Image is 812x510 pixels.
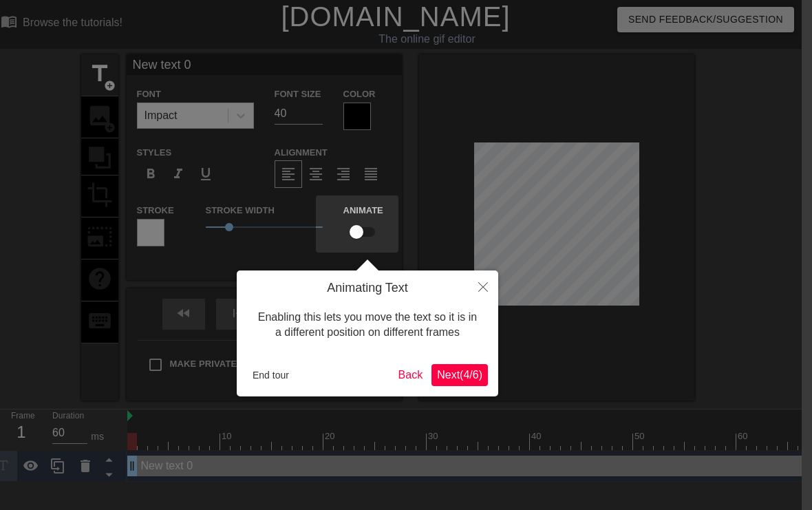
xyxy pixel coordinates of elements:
button: Back [393,364,429,386]
button: Next [431,364,488,386]
h4: Animating Text [247,281,488,296]
button: End tour [247,365,295,385]
div: Enabling this lets you move the text so it is in a different position on different frames [247,296,488,354]
span: Next ( 4 / 6 ) [437,369,482,381]
button: Close [468,270,498,302]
